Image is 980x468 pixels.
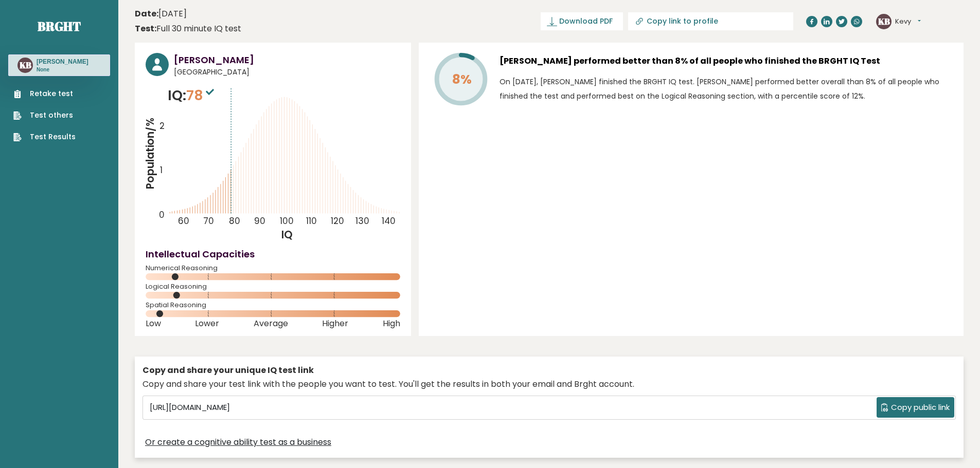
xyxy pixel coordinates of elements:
[500,74,953,103] p: On [DATE], [PERSON_NAME] finished the BRGHT IQ test. [PERSON_NAME] performed better overall than ...
[143,118,157,190] tspan: Population/%
[203,215,214,227] tspan: 70
[13,132,76,142] a: Test Results
[38,18,81,34] a: Brght
[254,215,265,227] tspan: 90
[195,322,219,326] span: Lower
[382,215,396,227] tspan: 140
[306,215,317,227] tspan: 110
[135,8,187,20] time: [DATE]
[146,285,400,289] span: Logical Reasoning
[159,209,165,221] tspan: 0
[541,12,623,30] a: Download PDF
[280,215,294,227] tspan: 100
[145,436,331,448] a: Or create a cognitive ability test as a business
[174,67,400,78] span: [GEOGRAPHIC_DATA]
[142,378,956,390] div: Copy and share your test link with the people you want to test. You'll get the results in both yo...
[331,215,344,227] tspan: 120
[356,215,370,227] tspan: 130
[186,86,217,105] span: 78
[895,16,921,27] button: Kevy
[135,23,156,34] b: Test:
[37,66,88,73] p: None
[891,402,950,414] span: Copy public link
[160,164,163,176] tspan: 1
[142,364,956,377] div: Copy and share your unique IQ test link
[229,215,240,227] tspan: 80
[254,322,288,326] span: Average
[282,228,293,242] tspan: IQ
[452,70,472,88] tspan: 8%
[146,247,400,261] h4: Intellectual Capacities
[13,110,76,121] a: Test others
[174,53,400,67] h3: [PERSON_NAME]
[146,303,400,307] span: Spatial Reasoning
[500,53,953,69] h3: [PERSON_NAME] performed better than 8% of all people who finished the BRGHT IQ Test
[37,58,88,66] h3: [PERSON_NAME]
[20,59,31,71] text: KB
[383,322,400,326] span: High
[168,85,217,106] p: IQ:
[146,266,400,270] span: Numerical Reasoning
[877,397,954,418] button: Copy public link
[559,16,613,27] span: Download PDF
[322,322,348,326] span: Higher
[159,120,165,133] tspan: 2
[878,15,890,27] text: KB
[135,23,241,35] div: Full 30 minute IQ test
[135,8,158,20] b: Date:
[13,88,76,99] a: Retake test
[178,215,189,227] tspan: 60
[146,322,161,326] span: Low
